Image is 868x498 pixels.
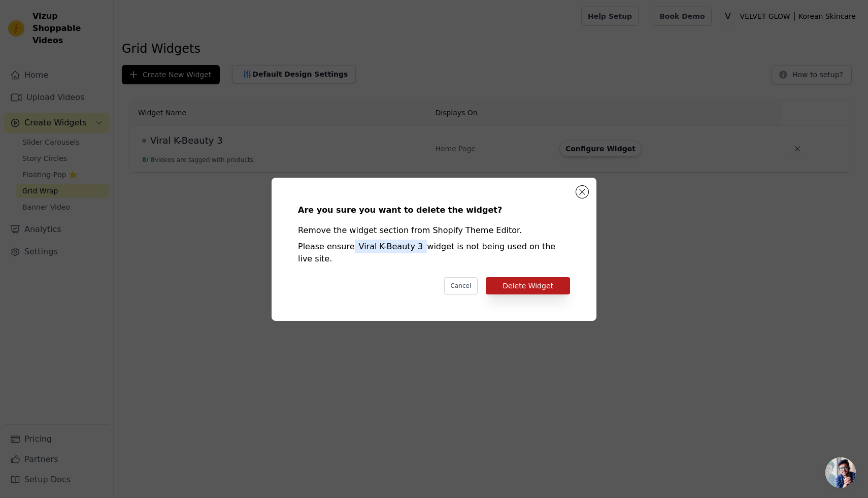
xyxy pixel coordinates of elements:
button: Delete Widget [486,277,570,294]
span: Viral K-Beauty 3 [355,240,427,253]
button: Cancel [444,277,478,294]
div: Are you sure you want to delete the widget? [298,204,570,216]
div: Please ensure widget is not being used on the live site. [298,241,570,265]
div: Remove the widget section from Shopify Theme Editor. [298,224,570,237]
div: Chat öffnen [825,457,856,488]
button: Close modal [576,186,588,198]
